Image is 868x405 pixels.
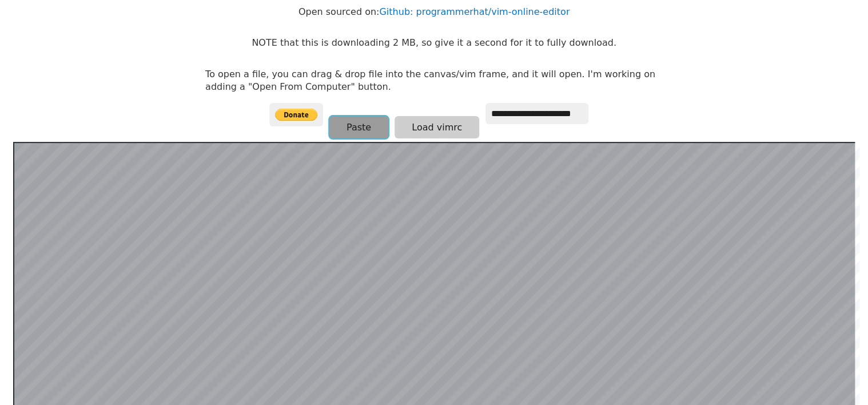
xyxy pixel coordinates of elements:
a: Github: programmerhat/vim-online-editor [379,6,570,17]
p: NOTE that this is downloading 2 MB, so give it a second for it to fully download. [252,37,616,49]
p: To open a file, you can drag & drop file into the canvas/vim frame, and it will open. I'm working... [205,68,663,94]
button: Paste [329,116,388,138]
button: Load vimrc [395,116,479,138]
p: Open sourced on: [298,6,570,18]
